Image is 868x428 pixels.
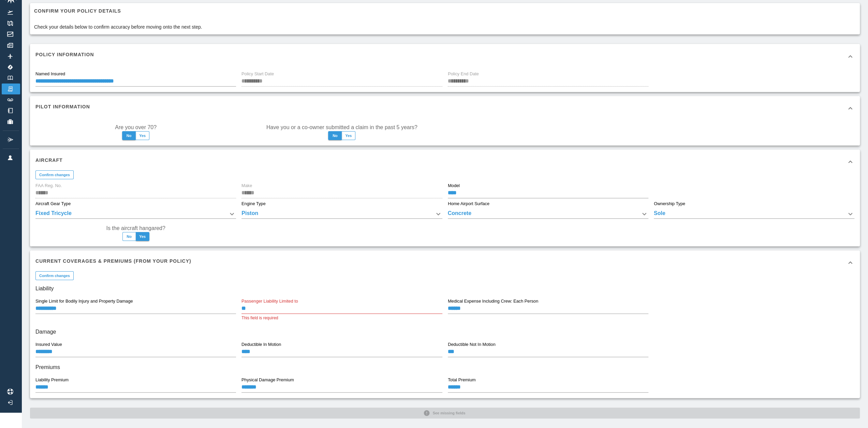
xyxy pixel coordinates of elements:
[448,298,538,304] label: Medical Expense Including Crew: Each Person
[135,131,149,140] button: Yes
[35,51,94,58] h6: Policy Information
[35,257,191,265] h6: Current Coverages & Premiums (from your policy)
[241,71,274,77] label: Policy Start Date
[328,131,342,140] button: No
[35,201,71,207] label: Aircraft Gear Type
[30,250,860,275] div: Current Coverages & Premiums (from your policy)
[106,224,165,232] label: Is the aircraft hangared?
[35,284,854,293] h6: Liability
[35,209,236,219] div: Fixed Tricycle
[30,44,860,68] div: Policy Information
[448,341,496,348] label: Deductible Not In Motion
[35,327,854,337] h6: Damage
[241,209,442,219] div: Piston
[136,232,149,241] button: Yes
[35,156,63,164] h6: Aircraft
[35,377,69,383] label: Liability Premium
[241,298,298,304] label: Passenger Liability Limited to
[115,123,157,131] label: Are you over 70?
[34,7,202,15] h6: Confirm your policy details
[448,201,489,207] label: Home Airport Surface
[122,131,136,140] button: No
[35,71,65,77] label: Named Insured
[241,201,266,207] label: Engine Type
[35,341,62,348] label: Insured Value
[448,209,648,219] div: Concrete
[448,71,479,77] label: Policy End Date
[266,123,417,131] label: Have you or a co-owner submitted a claim in the past 5 years?
[30,96,860,121] div: Pilot Information
[35,183,62,189] label: FAA Reg. No.
[448,377,475,383] label: Total Premium
[30,150,860,174] div: Aircraft
[122,232,136,241] button: No
[34,24,202,30] p: Check your details below to confirm accuracy before moving onto the next step.
[35,363,854,372] h6: Premiums
[654,201,685,207] label: Ownership Type
[341,131,355,140] button: Yes
[654,209,854,219] div: Sole
[35,271,74,280] button: Confirm changes
[241,183,252,189] label: Make
[448,183,460,189] label: Model
[241,315,442,322] p: This field is required
[241,341,281,348] label: Deductible In Motion
[35,170,74,179] button: Confirm changes
[35,103,90,110] h6: Pilot Information
[35,298,133,304] label: Single Limit for Bodily Injury and Property Damage
[241,377,294,383] label: Physical Damage Premium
